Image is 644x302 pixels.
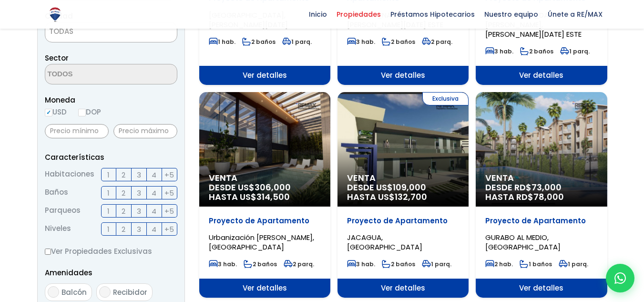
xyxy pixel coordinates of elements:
[209,183,321,202] span: DESDE US$
[45,204,81,218] span: Parqueos
[347,232,422,252] span: JACAGUA, [GEOGRAPHIC_DATA]
[347,260,375,268] span: 3 hab.
[382,38,415,46] span: 2 baños
[137,187,141,199] span: 3
[199,92,330,298] a: Venta DESDE US$306,000 HASTA US$314,500 Proyecto de Apartamento Urbanización [PERSON_NAME], [GEOG...
[45,53,69,63] span: Sector
[45,222,71,236] span: Niveles
[485,232,561,252] span: GURABO AL MEDIO, [GEOGRAPHIC_DATA]
[337,66,469,85] span: Ver detalles
[152,187,156,199] span: 4
[543,7,607,21] span: Únete a RE/MAX
[137,223,141,235] span: 3
[395,191,427,203] span: 132,700
[49,26,73,36] span: TODAS
[347,38,375,46] span: 3 hab.
[282,38,312,46] span: 1 parq.
[164,187,174,199] span: +5
[209,232,314,252] span: Urbanización [PERSON_NAME], [GEOGRAPHIC_DATA]
[480,7,543,21] span: Nuestro equipo
[78,109,86,116] input: DOP
[244,260,277,268] span: 2 baños
[152,223,156,235] span: 4
[45,249,51,255] input: Ver Propiedades Exclusivas
[485,183,597,202] span: DESDE RD$
[422,38,452,46] span: 2 parq.
[242,38,276,46] span: 2 baños
[533,191,564,203] span: 78,000
[122,169,125,181] span: 2
[61,287,87,297] span: Balcón
[485,216,597,226] p: Proyecto de Apartamento
[256,191,290,203] span: 314,500
[164,205,174,217] span: +5
[47,6,63,23] img: Logo de REMAX
[45,106,67,118] label: USD
[45,168,94,181] span: Habitaciones
[45,186,68,199] span: Baños
[107,169,110,181] span: 1
[422,92,469,105] span: Exclusiva
[520,47,553,55] span: 2 baños
[386,7,480,21] span: Préstamos Hipotecarios
[99,286,111,298] input: Recibidor
[209,173,321,183] span: Venta
[45,109,52,116] input: USD
[382,260,415,268] span: 2 baños
[485,260,513,268] span: 2 hab.
[560,47,590,55] span: 1 parq.
[485,173,597,183] span: Venta
[520,260,552,268] span: 1 baños
[152,205,156,217] span: 4
[113,124,177,138] input: Precio máximo
[347,216,459,226] p: Proyecto de Apartamento
[164,223,174,235] span: +5
[209,260,237,268] span: 3 hab.
[152,169,156,181] span: 4
[476,66,607,85] span: Ver detalles
[337,92,469,298] a: Exclusiva Venta DESDE US$109,000 HASTA US$132,700 Proyecto de Apartamento JACAGUA, [GEOGRAPHIC_DA...
[113,287,147,297] span: Recibidor
[393,181,426,193] span: 109,000
[485,192,597,202] span: HASTA RD$
[347,173,459,183] span: Venta
[45,25,177,38] span: TODAS
[476,279,607,298] span: Ver detalles
[284,260,314,268] span: 2 parq.
[45,245,177,257] label: Ver Propiedades Exclusivas
[78,106,101,118] label: DOP
[332,7,386,21] span: Propiedades
[45,94,177,106] span: Moneda
[199,279,330,298] span: Ver detalles
[347,183,459,202] span: DESDE US$
[255,181,291,193] span: 306,000
[45,151,177,163] p: Características
[45,64,138,85] textarea: Search
[45,267,177,279] p: Amenidades
[304,7,332,21] span: Inicio
[137,169,141,181] span: 3
[199,66,330,85] span: Ver detalles
[137,205,141,217] span: 3
[559,260,588,268] span: 1 parq.
[45,22,177,42] span: TODAS
[422,260,451,268] span: 1 parq.
[337,279,469,298] span: Ver detalles
[107,223,110,235] span: 1
[485,47,513,55] span: 3 hab.
[48,286,59,298] input: Balcón
[209,192,321,202] span: HASTA US$
[122,205,125,217] span: 2
[122,187,125,199] span: 2
[476,92,607,298] a: Venta DESDE RD$73,000 HASTA RD$78,000 Proyecto de Apartamento GURABO AL MEDIO, [GEOGRAPHIC_DATA] ...
[107,187,110,199] span: 1
[209,38,235,46] span: 1 hab.
[347,192,459,202] span: HASTA US$
[209,216,321,226] p: Proyecto de Apartamento
[122,223,125,235] span: 2
[164,169,174,181] span: +5
[107,205,110,217] span: 1
[532,181,562,193] span: 73,000
[45,124,109,138] input: Precio mínimo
